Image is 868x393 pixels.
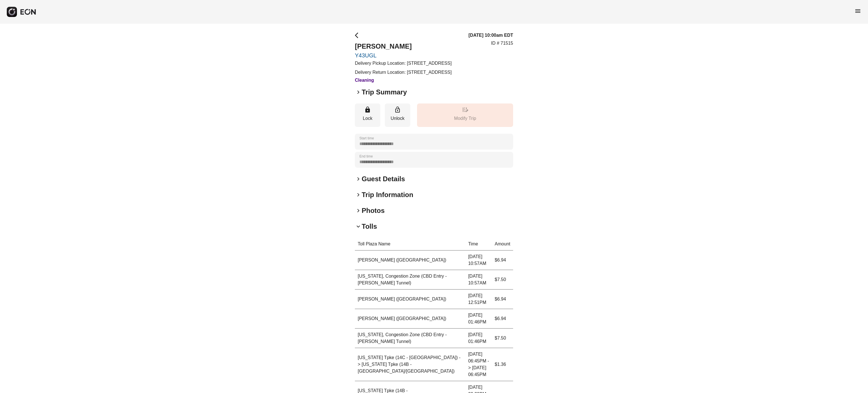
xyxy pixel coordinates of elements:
[355,290,465,309] td: [PERSON_NAME] ([GEOGRAPHIC_DATA])
[492,290,513,309] td: $6.94
[854,8,861,14] span: menu
[355,60,452,67] p: Delivery Pickup Location: [STREET_ADDRESS]
[465,329,492,348] td: [DATE] 01:46PM
[355,103,380,127] button: Lock
[355,207,362,214] span: keyboard_arrow_right
[355,251,465,270] td: [PERSON_NAME] ([GEOGRAPHIC_DATA])
[355,348,465,381] td: [US_STATE] Tpke (14C - [GEOGRAPHIC_DATA]) -> [US_STATE] Tpke (14B - [GEOGRAPHIC_DATA]/[GEOGRAPHIC...
[362,88,407,97] h2: Trip Summary
[468,32,513,39] h3: [DATE] 10:00am EDT
[394,106,401,113] span: lock_open
[355,191,362,198] span: keyboard_arrow_right
[355,42,452,51] h2: [PERSON_NAME]
[492,270,513,290] td: $7.50
[465,251,492,270] td: [DATE] 10:57AM
[465,290,492,309] td: [DATE] 12:51PM
[388,115,407,122] p: Unlock
[355,89,362,96] span: keyboard_arrow_right
[465,238,492,251] th: Time
[355,176,362,182] span: keyboard_arrow_right
[355,77,452,84] h3: Cleaning
[362,222,377,231] h2: Tolls
[355,52,452,59] a: Y43UGL
[492,348,513,381] td: $1.36
[355,223,362,230] span: keyboard_arrow_down
[362,174,405,183] h2: Guest Details
[492,238,513,251] th: Amount
[465,270,492,290] td: [DATE] 10:57AM
[362,190,413,199] h2: Trip Information
[355,32,362,39] span: arrow_back_ios
[355,270,465,290] td: [US_STATE], Congestion Zone (CBD Entry - [PERSON_NAME] Tunnel)
[364,106,371,113] span: lock
[465,348,492,381] td: [DATE] 06:45PM -> [DATE] 06:45PM
[358,115,377,122] p: Lock
[385,103,410,127] button: Unlock
[465,309,492,329] td: [DATE] 01:46PM
[355,309,465,329] td: [PERSON_NAME] ([GEOGRAPHIC_DATA])
[355,69,452,76] p: Delivery Return Location: [STREET_ADDRESS]
[492,329,513,348] td: $7.50
[355,238,465,251] th: Toll Plaza Name
[491,40,513,47] p: ID # 71515
[362,206,385,215] h2: Photos
[492,251,513,270] td: $6.94
[492,309,513,329] td: $6.94
[355,329,465,348] td: [US_STATE], Congestion Zone (CBD Entry - [PERSON_NAME] Tunnel)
